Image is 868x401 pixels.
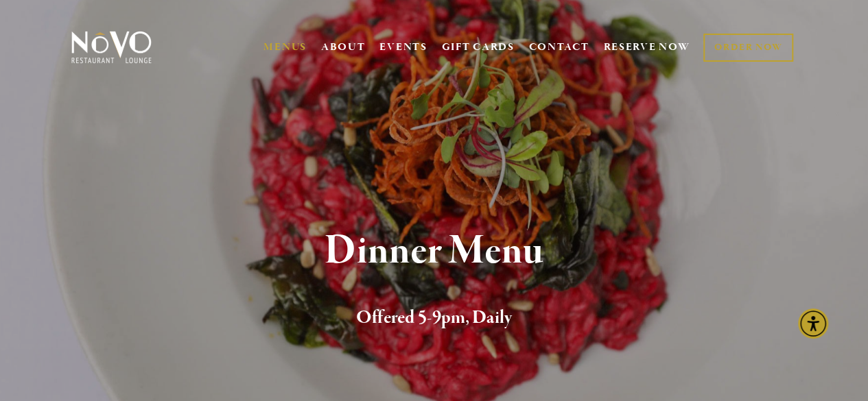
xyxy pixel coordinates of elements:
[321,40,366,54] a: ABOUT
[91,229,777,274] h1: Dinner Menu
[263,40,307,54] a: MENUS
[442,34,515,60] a: GIFT CARDS
[91,304,777,332] h2: Offered 5-9pm, Daily
[379,40,427,54] a: EVENTS
[703,34,793,62] a: ORDER NOW
[798,308,828,339] div: Accessibility Menu
[529,34,589,60] a: CONTACT
[69,30,154,64] img: Novo Restaurant &amp; Lounge
[603,34,690,60] a: RESERVE NOW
